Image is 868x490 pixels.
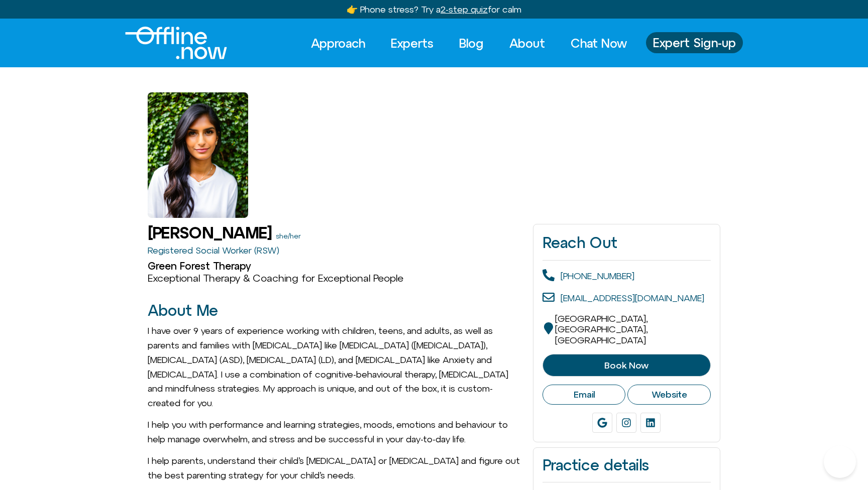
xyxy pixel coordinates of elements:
a: 👉 Phone stress? Try a2-step quizfor calm [347,4,521,15]
h2: Reach Out [542,233,711,252]
a: Website [627,385,711,405]
a: Approach [302,32,374,54]
u: 2-step quiz [441,4,488,15]
span: [GEOGRAPHIC_DATA], [GEOGRAPHIC_DATA], [GEOGRAPHIC_DATA] [555,313,647,345]
a: Blog [450,32,493,54]
img: offline.now [125,27,227,59]
h3: Exceptional Therapy & Coaching for Exceptional People [148,272,523,284]
span: Website [652,389,687,400]
a: [EMAIL_ADDRESS][DOMAIN_NAME] [561,293,704,303]
a: she/her [276,232,301,240]
a: Registered Social Worker (RSW) [148,245,279,256]
span: Book Now [604,360,648,371]
a: Experts [382,32,443,54]
p: I have over 9 years of experience working with children, teens, and adults, as well as parents an... [148,324,523,411]
a: Expert Sign-up [646,32,743,53]
p: I help you with performance and learning strategies, moods, emotions and behaviour to help manage... [148,418,523,447]
a: Chat Now [562,32,636,54]
a: [PHONE_NUMBER] [561,271,634,281]
h1: [PERSON_NAME] [148,224,272,241]
div: Logo [125,27,210,59]
nav: Menu [302,32,636,54]
a: Book Now [542,354,711,377]
h2: About Me [148,302,523,319]
h2: Green Forest Therapy [148,260,523,272]
p: I help parents, understand their child’s [MEDICAL_DATA] or [MEDICAL_DATA] and figure out the best... [148,454,523,483]
span: Email [574,389,595,400]
a: Email [542,385,626,405]
h2: Practice details [542,457,711,473]
a: About [500,32,554,54]
iframe: Botpress [824,446,856,478]
span: Expert Sign-up [653,36,736,49]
